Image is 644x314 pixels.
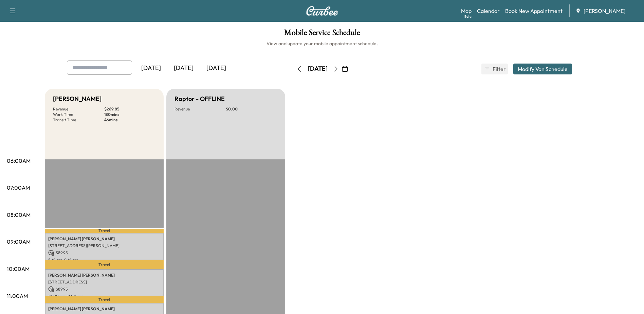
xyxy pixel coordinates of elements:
[200,60,233,76] div: [DATE]
[493,65,505,73] span: Filter
[53,112,104,117] p: Work Time
[7,184,30,192] p: 07:00AM
[48,286,160,292] p: $ 89.95
[104,112,155,117] p: 180 mins
[48,306,160,312] p: [PERSON_NAME] [PERSON_NAME]
[174,94,225,104] h5: Raptor - OFFLINE
[53,106,104,112] p: Revenue
[104,117,155,123] p: 46 mins
[48,257,160,263] p: 8:41 am - 9:41 am
[7,265,30,273] p: 10:00AM
[584,7,625,15] span: [PERSON_NAME]
[464,14,472,19] div: Beta
[104,106,155,112] p: $ 269.85
[481,64,508,74] button: Filter
[45,260,164,269] p: Travel
[48,236,160,242] p: [PERSON_NAME] [PERSON_NAME]
[308,65,328,73] div: [DATE]
[226,106,277,112] p: $ 0.00
[48,243,160,248] p: [STREET_ADDRESS][PERSON_NAME]
[513,64,572,74] button: Modify Van Schedule
[7,29,637,40] h1: Mobile Service Schedule
[7,238,31,246] p: 09:00AM
[7,292,28,300] p: 11:00AM
[477,7,500,15] a: Calendar
[461,7,472,15] a: MapBeta
[174,106,226,112] p: Revenue
[135,60,167,76] div: [DATE]
[48,294,160,299] p: 10:00 am - 11:00 am
[45,229,164,233] p: Travel
[7,157,31,165] p: 06:00AM
[53,117,104,123] p: Transit Time
[48,273,160,278] p: [PERSON_NAME] [PERSON_NAME]
[45,296,164,303] p: Travel
[505,7,563,15] a: Book New Appointment
[48,250,160,256] p: $ 89.95
[48,279,160,285] p: [STREET_ADDRESS]
[7,40,637,47] h6: View and update your mobile appointment schedule.
[306,6,338,16] img: Curbee Logo
[53,94,102,104] h5: [PERSON_NAME]
[7,211,31,219] p: 08:00AM
[167,60,200,76] div: [DATE]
